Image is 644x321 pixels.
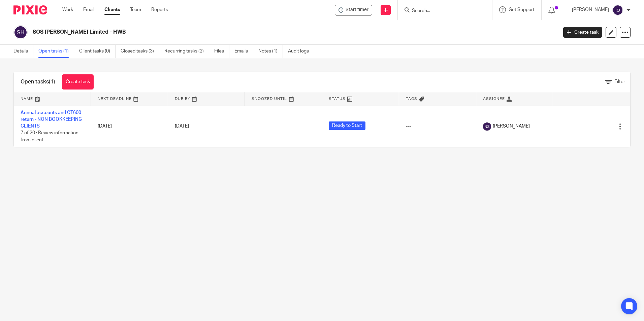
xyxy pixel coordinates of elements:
[612,5,623,15] img: svg%3E
[509,7,535,12] span: Get Support
[83,6,94,13] a: Email
[406,97,417,101] span: Tags
[21,131,78,143] span: 7 of 20 · Review information from client
[49,79,55,84] span: (1)
[483,122,491,131] img: svg%3E
[164,45,209,58] a: Recurring tasks (2)
[13,45,33,58] a: Details
[62,74,94,90] a: Create task
[151,6,168,13] a: Reports
[79,45,116,58] a: Client tasks (0)
[329,97,346,101] span: Status
[258,45,283,58] a: Notes (1)
[572,6,609,13] p: [PERSON_NAME]
[38,45,74,58] a: Open tasks (1)
[214,45,229,58] a: Files
[130,6,141,13] a: Team
[329,121,365,130] span: Ready to Start
[411,8,472,14] input: Search
[335,5,372,15] div: SOS Smalley Limited - HWB
[13,5,47,14] img: Pixie
[288,45,314,58] a: Audit logs
[563,27,602,38] a: Create task
[104,6,120,13] a: Clients
[62,6,73,13] a: Work
[91,106,168,147] td: [DATE]
[175,124,189,129] span: [DATE]
[21,110,82,129] a: Annual accounts and CT600 return - NON BOOKKEEPING CLIENTS
[21,78,55,85] h1: Open tasks
[13,25,28,39] img: svg%3E
[234,45,253,58] a: Emails
[33,29,449,36] h2: SOS [PERSON_NAME] Limited - HWB
[252,97,287,101] span: Snoozed Until
[406,123,470,130] div: ---
[346,6,368,13] span: Start timer
[121,45,159,58] a: Closed tasks (3)
[614,79,625,84] span: Filter
[493,123,530,130] span: [PERSON_NAME]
